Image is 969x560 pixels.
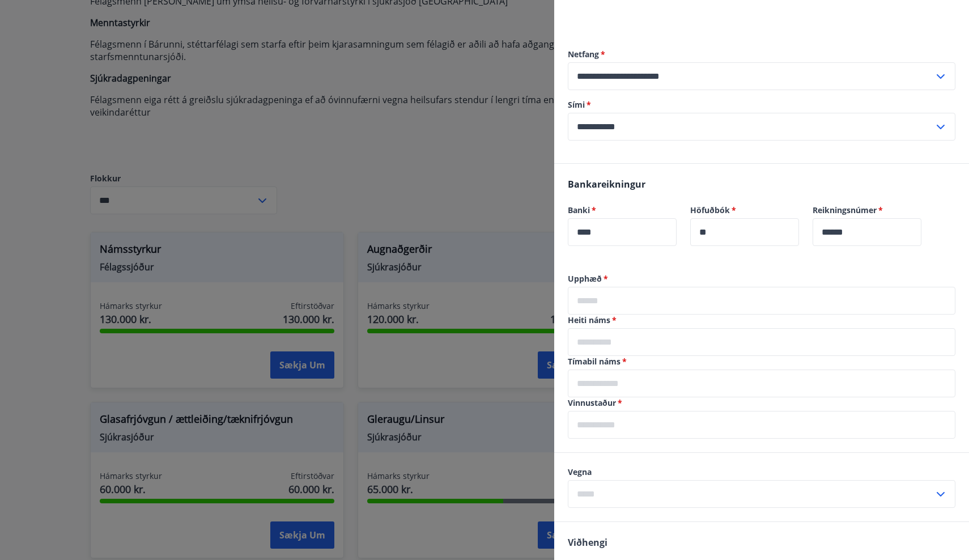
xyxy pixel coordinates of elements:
label: Tímabil náms [568,356,955,367]
div: Heiti náms [568,328,955,356]
label: Netfang [568,49,955,60]
label: Heiti náms [568,315,955,326]
label: Vinnustaður [568,397,955,409]
label: Vegna [568,466,955,478]
div: Vinnustaður [568,411,955,439]
span: Viðhengi [568,536,607,549]
label: Banki [568,205,677,216]
span: Bankareikningur [568,178,645,190]
div: Upphæð [568,287,955,315]
label: Upphæð [568,273,955,285]
label: Reikningsnúmer [813,205,921,216]
label: Höfuðbók [690,205,799,216]
div: Tímabil náms [568,370,955,397]
label: Sími [568,99,955,111]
